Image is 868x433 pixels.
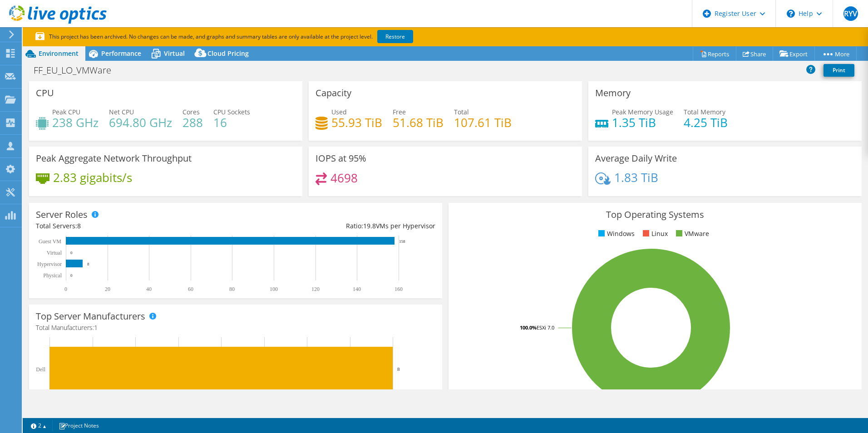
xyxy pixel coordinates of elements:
h4: 2.83 gigabits/s [53,172,132,182]
span: Peak Memory Usage [612,108,673,116]
p: This project has been archived. No changes can be made, and graphs and summary tables are only av... [35,32,480,42]
text: 120 [311,286,320,292]
h4: 288 [182,118,203,128]
h4: 1.83 TiB [614,172,658,182]
h4: 694.80 GHz [109,118,172,128]
a: More [814,47,857,61]
text: 0 [64,286,67,292]
text: 8 [87,262,89,266]
tspan: ESXi 7.0 [537,324,554,331]
a: Share [736,47,773,61]
a: Export [773,47,815,61]
span: 19.8 [363,221,376,230]
text: Hypervisor [37,261,62,267]
h4: 238 GHz [52,118,99,128]
span: Peak CPU [52,108,80,116]
svg: \n [787,10,795,18]
a: Reports [693,47,736,61]
text: Guest VM [39,238,61,245]
h4: Total Manufacturers: [36,323,435,333]
span: Used [331,108,347,116]
span: Net CPU [109,108,134,116]
text: 60 [188,286,193,292]
text: 100 [270,286,278,292]
a: 2 [25,420,53,431]
h3: Capacity [316,88,351,98]
span: CPU Sockets [213,108,250,116]
h4: 4698 [330,173,358,183]
li: Linux [641,229,668,239]
span: Performance [101,49,141,58]
h3: Top Operating Systems [455,210,855,220]
span: Cloud Pricing [207,49,249,58]
h1: FF_EU_LO_VMWare [30,65,125,75]
span: Total [454,108,469,116]
li: VMware [674,229,709,239]
div: Ratio: VMs per Hypervisor [236,221,435,231]
h3: Server Roles [36,210,88,220]
h3: Peak Aggregate Network Throughput [36,153,192,163]
h4: 55.93 TiB [331,118,382,128]
div: Total Servers: [36,221,236,231]
a: Print [824,64,854,77]
h4: 107.61 TiB [454,118,512,128]
text: 0 [70,273,73,278]
text: 158 [399,239,405,244]
span: 8 [77,221,81,230]
h3: Average Daily Write [595,153,677,163]
h3: Top Server Manufacturers [36,311,145,321]
text: 8 [397,366,400,372]
text: 160 [395,286,403,292]
text: Virtual [47,250,62,256]
text: 20 [105,286,110,292]
text: 40 [146,286,152,292]
h4: 51.68 TiB [393,118,444,128]
text: 0 [70,251,73,255]
text: Physical [43,272,62,279]
a: Project Notes [52,420,105,431]
a: Restore [377,30,413,43]
span: Cores [182,108,200,116]
h3: CPU [36,88,54,98]
span: Environment [39,49,79,58]
span: Virtual [164,49,185,58]
h4: 4.25 TiB [684,118,728,128]
h3: IOPS at 95% [316,153,366,163]
h4: 16 [213,118,250,128]
h4: 1.35 TiB [612,118,673,128]
li: Windows [596,229,635,239]
h3: Memory [595,88,631,98]
span: 1 [94,323,98,332]
span: Total Memory [684,108,725,116]
text: 140 [353,286,361,292]
text: 80 [229,286,235,292]
span: RYV [843,6,858,21]
text: Dell [36,366,45,373]
tspan: 100.0% [520,324,537,331]
span: Free [393,108,406,116]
